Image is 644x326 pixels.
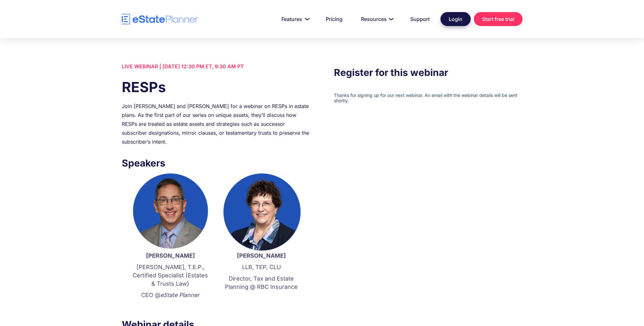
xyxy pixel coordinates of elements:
h3: Register for this webinar [334,65,522,80]
a: Login [440,12,471,26]
a: Support [403,13,437,25]
p: ‍ [131,302,210,311]
iframe: Form 0 [334,92,522,206]
a: Pricing [318,13,350,25]
strong: [PERSON_NAME] [146,252,195,259]
em: eState Planner [160,292,199,298]
a: Start free trial [474,12,523,26]
p: ‍ [222,294,301,302]
h1: RESPs [122,77,310,97]
p: LLB, TEP, CLU [222,263,301,271]
div: Join [PERSON_NAME] and [PERSON_NAME] for a webinar on RESPs in estate plans. As the first part of... [122,102,310,146]
a: home [122,14,198,25]
h3: Speakers [122,156,310,170]
a: Features [274,13,315,25]
p: [PERSON_NAME], T.E.P., Certified Specialist (Estates & Trusts Law) [131,263,210,288]
p: CEO @ [131,291,210,299]
a: Resources [353,13,399,25]
strong: [PERSON_NAME] [237,252,286,259]
p: Director, Tax and Estate Planning @ RBC Insurance [222,275,301,291]
div: LIVE WEBINAR | [DATE] 12:30 PM ET, 9:30 AM PT [122,62,310,71]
